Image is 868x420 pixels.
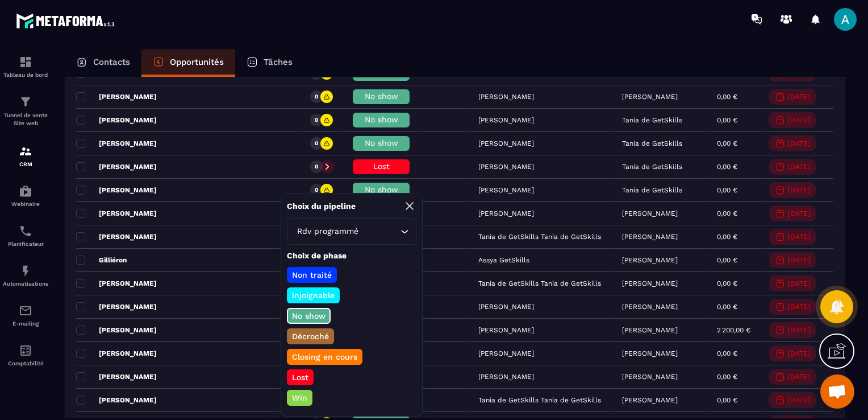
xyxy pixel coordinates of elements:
[622,116,682,124] p: Tania de GetSkills
[788,303,810,311] p: [DATE]
[788,139,810,147] p: [DATE]
[76,116,157,125] p: [PERSON_NAME]
[19,224,32,238] img: scheduler
[717,209,737,217] p: 0,00 €
[717,396,737,404] p: 0,00 €
[19,95,32,109] img: formation
[294,225,361,238] span: Rdv programmé
[788,279,810,287] p: [DATE]
[76,92,157,101] p: [PERSON_NAME]
[717,303,737,311] p: 0,00 €
[3,201,48,207] p: Webinaire
[717,233,737,241] p: 0,00 €
[622,279,678,287] p: [PERSON_NAME]
[3,295,48,335] a: emailemailE-mailing
[622,233,678,241] p: [PERSON_NAME]
[3,335,48,375] a: accountantaccountantComptabilité
[76,396,157,405] p: [PERSON_NAME]
[76,349,157,358] p: [PERSON_NAME]
[19,344,32,357] img: accountant
[93,57,130,67] p: Contacts
[76,232,157,241] p: [PERSON_NAME]
[3,241,48,247] p: Planificateur
[76,256,127,265] p: Gilliéron
[3,72,48,78] p: Tableau de bord
[315,93,318,101] p: 0
[170,57,224,67] p: Opportunités
[622,186,682,194] p: Tania de GetSkills
[19,145,32,158] img: formation
[290,372,310,383] p: Lost
[3,87,48,136] a: formationformationTunnel de vente Site web
[717,93,737,101] p: 0,00 €
[315,139,318,147] p: 0
[65,50,141,77] a: Contacts
[717,279,737,287] p: 0,00 €
[820,374,854,409] div: Ouvrir le chat
[76,186,157,195] p: [PERSON_NAME]
[141,50,235,77] a: Opportunités
[315,116,318,124] p: 0
[3,47,48,87] a: formationformationTableau de bord
[717,349,737,357] p: 0,00 €
[373,162,390,171] span: Lost
[76,162,157,171] p: [PERSON_NAME]
[788,396,810,404] p: [DATE]
[19,55,32,69] img: formation
[788,373,810,381] p: [DATE]
[287,219,416,245] div: Search for option
[622,256,678,264] p: [PERSON_NAME]
[788,349,810,357] p: [DATE]
[717,256,737,264] p: 0,00 €
[365,185,398,194] span: No show
[290,331,331,342] p: Décroché
[19,184,32,198] img: automations
[76,302,157,311] p: [PERSON_NAME]
[717,163,737,171] p: 0,00 €
[788,116,810,124] p: [DATE]
[290,269,333,281] p: Non traité
[19,264,32,278] img: automations
[717,139,737,147] p: 0,00 €
[3,161,48,167] p: CRM
[365,115,398,124] span: No show
[3,360,48,367] p: Comptabilité
[3,281,48,287] p: Automatisations
[365,92,398,101] span: No show
[788,209,810,217] p: [DATE]
[3,176,48,216] a: automationsautomationsWebinaire
[315,186,318,194] p: 0
[717,116,737,124] p: 0,00 €
[19,304,32,318] img: email
[290,310,327,322] p: No show
[788,233,810,241] p: [DATE]
[290,392,309,403] p: Win
[622,139,682,147] p: Tania de GetSkills
[365,138,398,147] span: No show
[622,303,678,311] p: [PERSON_NAME]
[76,372,157,381] p: [PERSON_NAME]
[290,290,336,301] p: injoignable
[76,139,157,148] p: [PERSON_NAME]
[622,396,678,404] p: [PERSON_NAME]
[788,256,810,264] p: [DATE]
[622,163,682,171] p: Tania de GetSkills
[361,225,398,238] input: Search for option
[622,373,678,381] p: [PERSON_NAME]
[3,256,48,295] a: automationsautomationsAutomatisations
[16,10,118,31] img: logo
[717,186,737,194] p: 0,00 €
[76,279,157,288] p: [PERSON_NAME]
[287,250,416,261] p: Choix de phase
[717,326,750,334] p: 2 200,00 €
[235,50,304,77] a: Tâches
[315,163,318,171] p: 0
[788,326,810,334] p: [DATE]
[788,163,810,171] p: [DATE]
[3,320,48,327] p: E-mailing
[622,326,678,334] p: [PERSON_NAME]
[264,57,293,67] p: Tâches
[290,351,359,363] p: Closing en cours
[287,201,356,212] p: Choix du pipeline
[3,216,48,256] a: schedulerschedulerPlanificateur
